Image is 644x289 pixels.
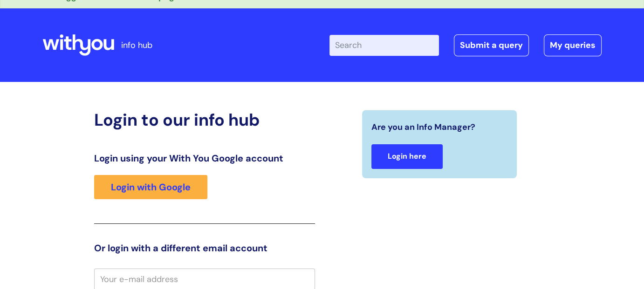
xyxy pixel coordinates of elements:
[94,175,207,199] a: Login with Google
[329,35,439,55] input: Search
[94,242,315,254] h3: Or login with a different email account
[371,120,475,134] span: Are you an Info Manager?
[454,34,529,56] a: Submit a query
[94,110,315,130] h2: Login to our info hub
[544,34,602,56] a: My queries
[94,153,315,164] h3: Login using your With You Google account
[121,38,152,53] p: info hub
[371,144,443,169] a: Login here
